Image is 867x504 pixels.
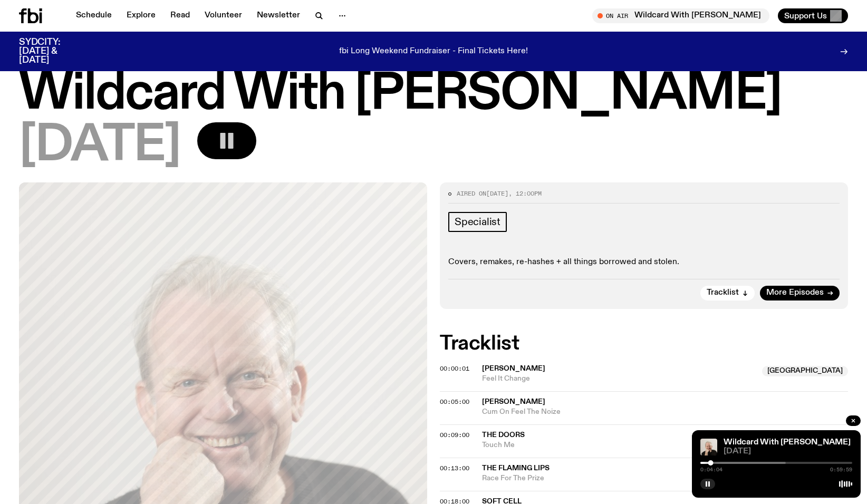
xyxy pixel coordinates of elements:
span: [PERSON_NAME] [482,365,545,372]
span: 0:04:04 [700,467,722,472]
span: The Doors [482,431,525,439]
a: Wildcard With [PERSON_NAME] [724,438,851,447]
span: [DATE] [724,448,852,455]
span: Aired on [457,189,486,198]
p: Covers, remakes, re-hashes + all things borrowed and stolen. [448,257,840,267]
span: Specialist [455,216,500,228]
span: Touch Me [482,440,848,450]
button: 00:00:01 [440,366,469,372]
p: fbi Long Weekend Fundraiser - Final Tickets Here! [339,47,528,56]
span: The Flaming Lips [482,464,550,472]
img: Stuart is smiling charmingly, wearing a black t-shirt against a stark white background. [700,439,717,455]
button: 00:05:00 [440,399,469,405]
span: Race For The Prize [482,473,848,483]
a: Volunteer [198,8,248,23]
span: [DATE] [486,189,508,198]
span: Support Us [784,11,827,21]
span: Cum On Feel The Noize [482,407,848,417]
h1: Wildcard With [PERSON_NAME] [19,71,848,118]
span: 0:59:59 [830,467,852,472]
h2: Tracklist [440,334,848,353]
a: Explore [120,8,162,23]
button: On AirWildcard With [PERSON_NAME] [592,8,769,23]
span: [GEOGRAPHIC_DATA] [762,366,848,376]
a: Read [164,8,196,23]
span: 00:00:01 [440,364,469,373]
span: More Episodes [766,289,824,297]
span: [PERSON_NAME] [482,398,545,405]
span: , 12:00pm [508,189,542,198]
span: [DATE] [19,122,180,170]
button: Tracklist [700,286,755,301]
span: 00:09:00 [440,431,469,439]
button: 00:13:00 [440,466,469,471]
button: 00:09:00 [440,432,469,438]
span: 00:13:00 [440,464,469,472]
a: Schedule [70,8,118,23]
span: Feel It Change [482,374,756,384]
span: Tracklist [707,289,739,297]
a: Newsletter [251,8,306,23]
span: 00:05:00 [440,398,469,406]
a: Specialist [448,212,507,232]
button: Support Us [778,8,848,23]
h3: SYDCITY: [DATE] & [DATE] [19,38,86,65]
a: More Episodes [760,286,840,301]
